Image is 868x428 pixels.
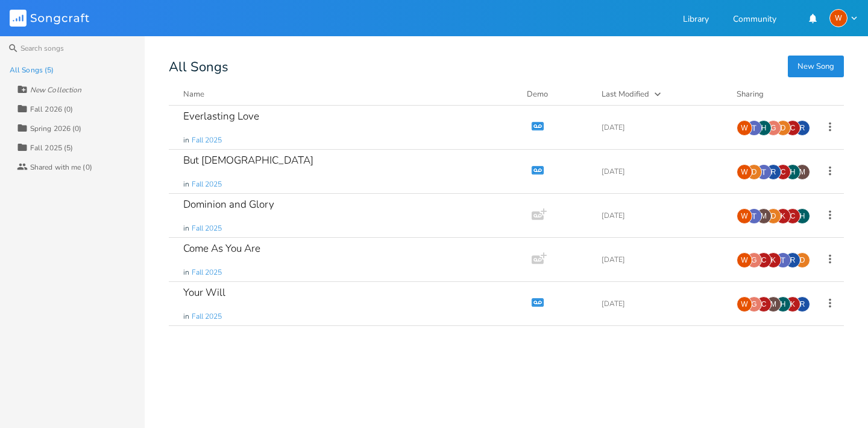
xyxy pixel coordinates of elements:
[30,86,81,94] div: New Collection
[756,296,772,312] div: claymatt04
[766,296,781,312] div: martha
[183,223,189,234] span: in
[766,164,781,180] div: robbushnell
[829,9,848,27] div: Worship Pastor
[602,88,722,100] button: Last Modified
[192,179,222,190] span: Fall 2025
[527,88,587,100] div: Demo
[602,124,722,131] div: [DATE]
[183,89,204,100] div: Name
[183,88,512,100] button: Name
[192,135,222,145] span: Fall 2025
[775,296,791,312] div: hpayne217
[183,155,313,165] div: But [DEMOGRAPHIC_DATA]
[602,300,722,307] div: [DATE]
[183,311,189,322] span: in
[756,208,772,224] div: martha
[183,179,189,190] span: in
[766,120,781,136] div: gitar39
[785,296,800,312] div: kdanielsvt
[746,208,762,224] img: Thomas Moring
[192,311,222,322] span: Fall 2025
[794,208,810,224] div: hpayne217
[183,135,189,145] span: in
[183,287,225,298] div: Your Will
[183,243,260,254] div: Come As You Are
[183,267,189,278] span: in
[737,120,752,136] div: Worship Pastor
[794,296,810,312] div: robbushnell
[775,252,791,268] img: Thomas Moring
[30,164,92,171] div: Shared with me (0)
[785,164,800,180] div: hpayne217
[785,208,800,224] div: claymatt04
[10,66,54,74] div: All Songs (5)
[192,267,222,278] span: Fall 2025
[794,164,810,180] div: martha
[192,223,222,234] span: Fall 2025
[183,111,259,121] div: Everlasting Love
[775,120,791,136] div: day_tripper1
[737,164,752,180] div: Worship Pastor
[30,106,73,113] div: Fall 2026 (0)
[737,88,809,100] div: Sharing
[746,164,762,180] div: day_tripper1
[756,120,772,136] div: hpayne217
[737,208,752,224] div: Worship Pastor
[788,56,844,77] button: New Song
[169,60,844,74] div: All Songs
[775,164,791,180] div: claymatt04
[756,252,772,268] div: claymatt04
[737,252,752,268] div: Worship Pastor
[602,168,722,175] div: [DATE]
[785,252,800,268] div: robbushnell
[766,252,781,268] div: kdanielsvt
[30,125,82,132] div: Spring 2026 (0)
[602,212,722,219] div: [DATE]
[794,252,810,268] div: day_tripper1
[183,199,274,209] div: Dominion and Glory
[829,9,858,27] button: W
[775,208,791,224] div: kdanielsvt
[756,164,772,180] img: Thomas Moring
[737,296,752,312] div: Worship Pastor
[766,208,781,224] div: day_tripper1
[746,252,762,268] div: gitar39
[30,144,73,152] div: Fall 2025 (5)
[602,89,649,100] div: Last Modified
[602,256,722,263] div: [DATE]
[683,15,709,25] a: Library
[746,120,762,136] img: Thomas Moring
[733,15,776,25] a: Community
[746,296,762,312] div: gitar39
[794,120,810,136] div: robbushnell
[785,120,800,136] div: claymatt04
